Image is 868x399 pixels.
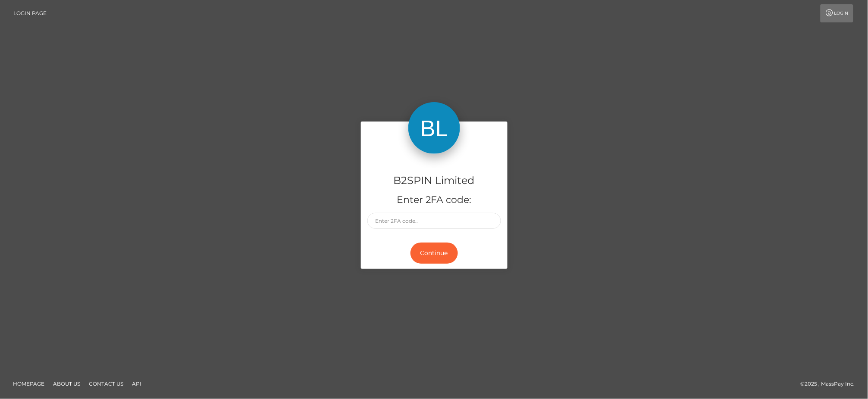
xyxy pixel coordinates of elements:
[367,173,501,188] h4: B2SPIN Limited
[9,377,48,390] a: Homepage
[367,193,501,207] h5: Enter 2FA code:
[50,377,84,390] a: About Us
[821,4,853,22] a: Login
[13,4,47,22] a: Login Page
[801,379,862,389] div: © 2025 , MassPay Inc.
[408,102,460,154] img: B2SPIN Limited
[85,377,127,390] a: Contact Us
[128,377,145,390] a: API
[367,213,501,229] input: Enter 2FA code..
[410,243,458,264] button: Continue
